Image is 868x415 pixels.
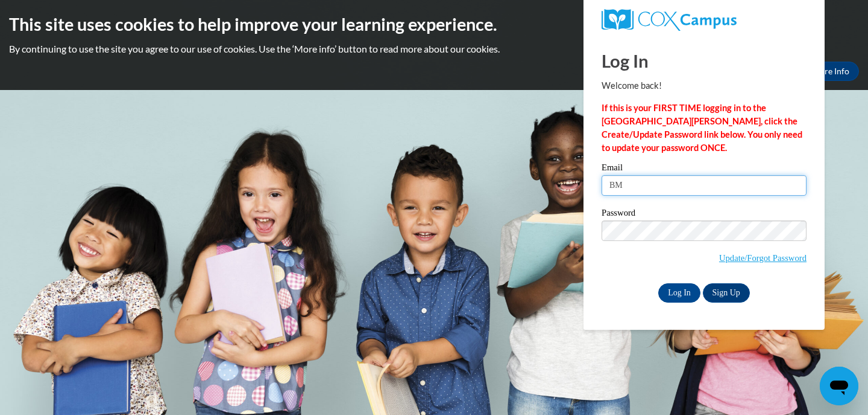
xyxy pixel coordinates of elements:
a: COX Campus [602,9,807,31]
h2: This site uses cookies to help improve your learning experience. [9,12,859,36]
h1: Log In [602,48,807,73]
strong: If this is your FIRST TIME logging in to the [GEOGRAPHIC_DATA][PERSON_NAME], click the Create/Upd... [602,103,802,153]
input: Log In [658,283,700,303]
a: Sign Up [703,283,750,303]
iframe: Button to launch messaging window [820,367,858,405]
p: Welcome back! [602,79,807,92]
a: More Info [802,62,859,81]
a: Update/Forgot Password [719,253,807,263]
label: Password [602,208,807,220]
label: Email [602,163,807,175]
img: COX Campus [602,9,737,31]
p: By continuing to use the site you agree to our use of cookies. Use the ‘More info’ button to read... [9,42,859,56]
